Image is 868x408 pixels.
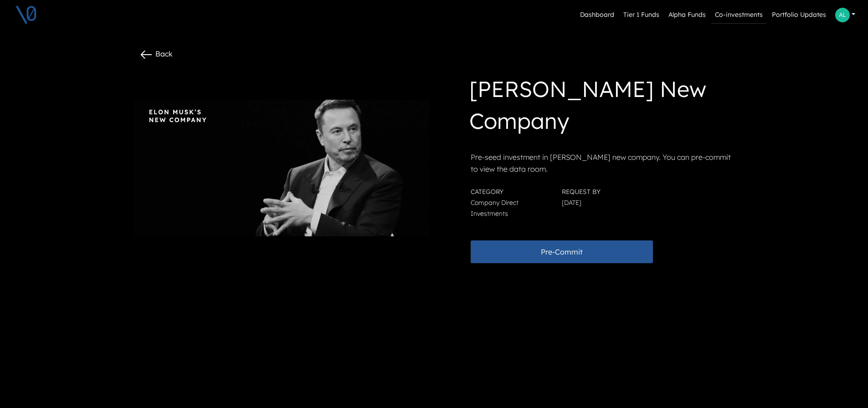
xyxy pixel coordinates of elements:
img: V0 logo [15,4,37,26]
a: Portfolio Updates [768,6,830,24]
img: elon-musks-new-company_black_2.png [134,100,429,236]
p: Pre-seed investment in [PERSON_NAME] new company. You can pre-commit to view the data room. [471,151,733,175]
h1: [PERSON_NAME] New Company [469,73,733,140]
img: Fund Logo [143,107,211,124]
a: Dashboard [576,6,618,24]
a: Back [139,49,173,58]
span: Company Direct Investments [471,199,519,218]
a: Tier 1 Funds [620,6,663,24]
span: [DATE] [562,199,581,207]
button: Pre-Commit [471,240,653,263]
a: Alpha Funds [665,6,709,24]
a: Co-investments [711,6,766,24]
span: Request By [562,188,601,196]
img: Profile [835,8,850,22]
span: Category [471,188,503,196]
